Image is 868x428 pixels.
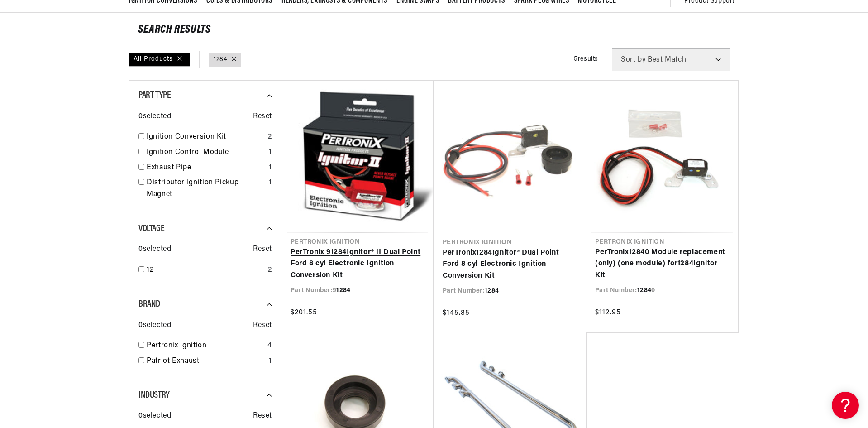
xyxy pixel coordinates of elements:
div: All Products [129,53,190,67]
span: Sort by [621,56,646,63]
div: 4 [267,340,272,352]
div: SEARCH RESULTS [138,25,730,34]
a: Exhaust Pipe [147,162,265,174]
span: 5 results [574,56,598,63]
a: Patriot Exhaust [147,356,265,367]
span: Reset [253,320,272,332]
span: 0 selected [138,410,171,422]
span: Voltage [138,224,164,233]
span: Reset [253,244,272,255]
a: PerTronix 91284Ignitor® II Dual Point Ford 8 cyl Electronic Ignition Conversion Kit [291,247,424,282]
div: 2 [268,131,272,143]
a: PerTronix12840 Module replacement (only) (one module) for1284Ignitor Kit [595,247,729,282]
div: 1 [269,177,272,189]
a: 1284 [214,55,227,65]
span: Brand [138,300,160,309]
div: 1 [269,356,272,367]
a: Distributor Ignition Pickup Magnet [147,177,265,200]
span: 0 selected [138,111,171,123]
select: Sort by [612,48,730,71]
span: Reset [253,410,272,422]
a: PerTronix1284Ignitor® Dual Point Ford 8 cyl Electronic Ignition Conversion Kit [443,247,577,282]
a: Pertronix Ignition [147,340,264,352]
span: Reset [253,111,272,123]
a: Ignition Control Module [147,147,265,159]
span: Industry [138,391,170,400]
div: 1 [269,147,272,159]
a: 12 [147,264,264,276]
span: Part Type [138,91,171,100]
div: 2 [268,264,272,276]
div: 1 [269,162,272,174]
span: 0 selected [138,244,171,255]
span: 0 selected [138,320,171,332]
a: Ignition Conversion Kit [147,131,264,143]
